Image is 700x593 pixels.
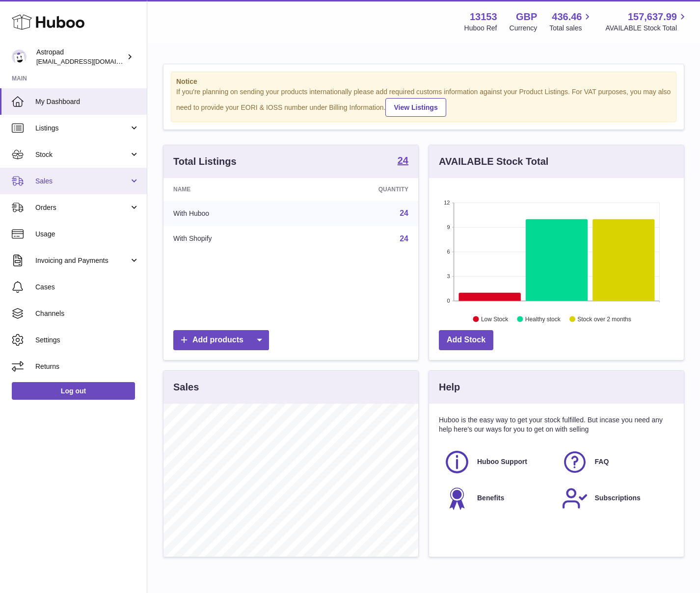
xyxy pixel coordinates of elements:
td: With Huboo [163,201,301,226]
span: [EMAIL_ADDRESS][DOMAIN_NAME] [36,57,144,65]
h3: Help [439,381,460,394]
span: Returns [35,362,139,371]
a: Add Stock [439,330,493,350]
h3: AVAILABLE Stock Total [439,155,548,168]
strong: 13153 [470,10,497,24]
text: 0 [447,298,450,304]
strong: GBP [516,10,537,24]
span: Huboo Support [477,457,527,466]
a: View Listings [385,98,446,117]
text: 9 [447,224,450,230]
div: If you're planning on sending your products internationally please add required customs informati... [176,87,671,117]
p: Huboo is the easy way to get your stock fulfilled. But incase you need any help here's our ways f... [439,415,674,434]
a: 436.46 Total sales [549,10,593,33]
span: 157,637.99 [628,10,677,24]
span: Usage [35,230,139,239]
a: Benefits [444,485,552,512]
span: Invoicing and Payments [35,256,129,265]
span: Channels [35,309,139,318]
span: Settings [35,335,139,345]
text: 12 [444,200,450,206]
span: Benefits [477,493,504,503]
strong: Notice [176,77,671,86]
h3: Total Listings [173,155,237,168]
span: Sales [35,177,129,186]
a: Huboo Support [444,449,552,475]
div: Currency [510,24,538,33]
th: Quantity [301,178,418,201]
span: Listings [35,124,129,133]
text: Low Stock [481,315,509,322]
text: Stock over 2 months [577,315,631,322]
span: AVAILABLE Stock Total [605,24,688,33]
a: Subscriptions [562,485,670,512]
div: Huboo Ref [464,24,497,33]
text: 3 [447,273,450,279]
img: matt@astropad.com [12,50,27,64]
span: FAQ [595,457,609,466]
span: Cases [35,283,139,292]
td: With Shopify [163,226,301,252]
span: Total sales [549,24,593,33]
text: Healthy stock [525,315,561,322]
th: Name [163,178,301,201]
a: Add products [173,330,269,350]
span: My Dashboard [35,97,139,106]
span: Orders [35,203,129,212]
h3: Sales [173,381,199,394]
a: 24 [398,155,408,167]
a: 24 [400,209,408,217]
span: 436.46 [552,10,582,24]
text: 6 [447,249,450,255]
strong: 24 [398,155,408,165]
div: Astropad [36,48,125,66]
span: Stock [35,150,129,159]
span: Subscriptions [595,493,641,503]
a: Log out [12,382,135,400]
a: 157,637.99 AVAILABLE Stock Total [605,10,688,33]
a: 24 [400,234,408,243]
a: FAQ [562,449,670,475]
